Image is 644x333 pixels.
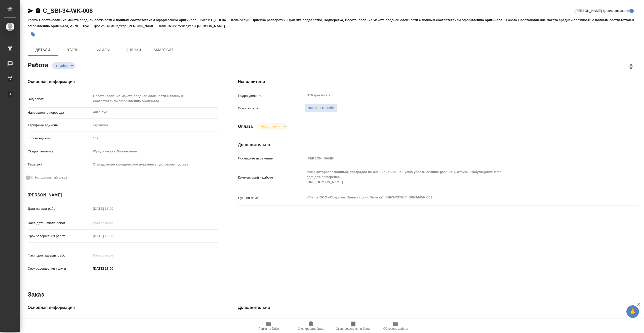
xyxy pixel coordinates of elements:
a: C_SBI-34-WK-008 [43,7,93,14]
button: Скопировать мини-бриф [332,319,374,333]
p: Этапы услуги [229,18,252,22]
input: Пустое поле [91,317,218,325]
p: Услуга [28,18,39,22]
h4: [PERSON_NAME] [28,192,218,198]
input: Пустое поле [91,135,218,142]
p: Срок завершения работ [28,234,91,239]
textarea: /Clients/ООО «Сбербанк Инвестиции»/Orders/C_SBI-34/DTP/C_SBI-34-WK-008 [305,193,605,202]
div: Стандартные юридические документы, договоры, уставы [91,160,218,169]
p: Подразделение [238,93,305,98]
input: Пустое поле [91,252,135,259]
p: Код заказа [28,319,91,324]
p: Кол-во единиц [28,136,91,141]
p: Факт. дата начала работ [28,221,91,226]
p: Исполнитель [238,106,305,111]
input: Пустое поле [91,232,135,240]
p: Путь на drive [238,195,305,200]
span: Нотариальный заказ [35,175,67,180]
span: 🙏 [628,306,637,317]
p: Общая тематика [28,149,91,154]
p: Восстановление макета средней сложности с полным соответствием оформлению оригинала [39,18,200,22]
h4: Оплата [238,123,253,130]
button: Скопировать бриф [290,319,332,333]
span: Этапы [61,47,85,53]
span: Файлы [91,47,115,53]
p: Тарифные единицы [28,123,91,128]
button: Скопировать ссылку для ЯМессенджера [28,8,34,14]
button: Обновить файлы [374,319,417,333]
button: Папка на Drive [248,319,290,333]
span: Скопировать мини-бриф [336,327,370,330]
div: Подбор [52,62,75,69]
button: Подбор [55,64,69,68]
input: ✎ Введи что-нибудь [91,265,135,272]
input: Пустое поле [91,205,135,212]
p: Направление перевода [28,110,91,115]
span: Детали [31,47,55,53]
p: Факт. срок заверш. работ [28,253,91,258]
h2: Работа [28,60,48,69]
p: Дата начала работ [28,206,91,211]
button: Добавить тэг [28,29,39,40]
button: Не оплачена [259,124,282,129]
input: Пустое поле [305,155,605,162]
h4: Дополнительно [238,305,638,311]
h2: Заказ [28,290,44,299]
p: Приемка разверстки, Приемка подверстки, Подверстка, Восстановление макета средней сложности с пол... [252,18,506,22]
p: Комментарий к работе [238,175,305,180]
p: Путь на drive [238,319,305,324]
span: SmartCat [151,47,176,53]
p: Работа [506,18,518,22]
span: Назначить себя [307,105,334,111]
button: Скопировать ссылку [35,8,41,14]
div: Подбор [257,123,288,130]
p: Последнее изменение [238,156,305,161]
span: Оценки [121,47,145,53]
textarea: файл автораспознанный, пострадал не очень сильно, но нужно убрать лишние разрывы, отбивки табуляц... [305,168,605,186]
p: Заказ: [200,18,211,22]
h4: Исполнители [238,79,638,85]
h2: 0 [629,62,633,71]
button: 🙏 [626,305,639,318]
span: Обновить файлы [383,327,408,330]
p: Клиентские менеджеры [159,24,197,28]
h4: Дополнительно [238,142,638,148]
input: Пустое поле [305,317,605,325]
div: Юридическая/Финансовая [91,147,218,156]
p: [PERSON_NAME] [128,24,159,28]
button: Назначить себя [305,104,337,112]
h4: Основная информация [28,79,218,85]
h4: Основная информация [28,305,218,311]
p: Вид работ [28,97,91,102]
p: Проектный менеджер [93,24,128,28]
span: [PERSON_NAME] детали заказа [575,8,625,13]
p: C_SBI-34 [211,18,229,22]
input: Пустое поле [91,219,135,227]
p: Срок завершения услуги [28,266,91,271]
span: Скопировать бриф [298,327,324,330]
p: [PERSON_NAME] [197,24,229,28]
span: Папка на Drive [258,327,279,330]
p: Тематика [28,162,91,167]
div: страница [91,121,218,130]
